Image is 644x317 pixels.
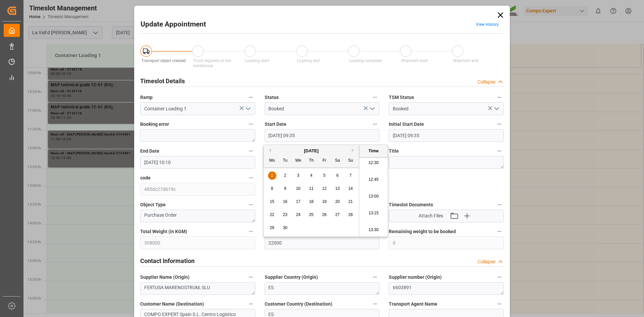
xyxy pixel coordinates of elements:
div: Choose Wednesday, September 17th, 2025 [294,198,303,206]
span: Loading end [297,58,320,63]
div: month 2025-09 [266,169,357,234]
span: 19 [322,199,326,204]
span: 8 [271,186,273,191]
button: Supplier Country (Origin) [371,273,379,281]
span: Shipment start [401,58,428,63]
div: Choose Sunday, September 14th, 2025 [346,184,355,193]
a: View History [476,22,499,27]
button: code [247,173,255,182]
span: 22 [270,212,274,217]
span: 29 [270,225,274,230]
button: open menu [367,104,377,114]
span: Ramp [140,94,153,101]
span: 18 [309,199,313,204]
span: 2 [284,173,286,178]
span: Supplier Country (Origin) [265,274,318,281]
li: 12:45 [359,171,388,188]
div: Choose Tuesday, September 9th, 2025 [281,184,289,193]
div: Th [307,157,316,165]
div: Choose Thursday, September 4th, 2025 [307,171,316,180]
div: Choose Monday, September 29th, 2025 [268,224,276,232]
div: Choose Monday, September 1st, 2025 [268,171,276,180]
span: Supplier number (Origin) [389,274,442,281]
h2: Timeslot Details [140,76,185,86]
input: Type to search/select [265,102,380,115]
div: Choose Wednesday, September 10th, 2025 [294,184,303,193]
textarea: FERTUSA MARENOSTRUM, SLU [140,282,255,295]
span: Truck registers at the warehouse [193,58,231,68]
span: 20 [335,199,339,204]
span: 25 [309,212,313,217]
span: 5 [323,173,326,178]
span: Initial Start Date [389,121,424,128]
span: Object Type [140,201,166,208]
button: Supplier number (Origin) [495,273,504,281]
span: Attach Files [419,212,443,219]
span: 23 [283,212,287,217]
span: Shipment end [453,58,478,63]
div: Choose Saturday, September 6th, 2025 [333,171,342,180]
button: open menu [491,104,501,114]
button: Customer Country (Destination) [371,300,379,308]
span: Booking error [140,121,169,128]
div: Choose Friday, September 12th, 2025 [320,184,329,193]
li: 12:30 [359,155,388,171]
span: 3 [297,173,300,178]
li: 13:30 [359,222,388,239]
button: open menu [243,104,253,114]
span: 24 [296,212,300,217]
button: Title [495,147,504,155]
button: Initial Start Date [495,120,504,128]
span: Transport Agent Name [389,301,437,308]
div: Choose Sunday, September 21st, 2025 [346,198,355,206]
button: TSM Status [495,93,504,102]
div: Choose Friday, September 19th, 2025 [320,198,329,206]
div: Choose Friday, September 5th, 2025 [320,171,329,180]
span: Remaining weight to be booked [389,228,456,235]
input: DD.MM.YYYY HH:MM [389,129,504,142]
span: 27 [335,212,339,217]
span: Customer Country (Destination) [265,301,332,308]
span: 13 [335,186,339,191]
span: Supplier Name (Origin) [140,274,190,281]
div: Choose Tuesday, September 16th, 2025 [281,198,289,206]
div: Choose Thursday, September 25th, 2025 [307,211,316,219]
span: 4 [310,173,313,178]
button: Customer Name (Destination) [247,300,255,308]
span: 14 [348,186,353,191]
div: Choose Monday, September 22nd, 2025 [268,211,276,219]
span: 1 [271,173,273,178]
span: End Date [140,148,159,155]
input: DD.MM.YYYY HH:MM [265,129,380,142]
input: DD.MM.YYYY HH:MM [140,156,255,169]
button: Transport Agent Name [495,300,504,308]
div: Choose Tuesday, September 30th, 2025 [281,224,289,232]
span: 26 [322,212,326,217]
div: Choose Thursday, September 18th, 2025 [307,198,316,206]
textarea: 6603891 [389,282,504,295]
div: Choose Monday, September 8th, 2025 [268,184,276,193]
span: code [140,174,151,181]
button: Next Month [352,148,356,152]
div: Time [361,148,386,154]
h2: Update Appointment [141,19,206,30]
div: Choose Friday, September 26th, 2025 [320,211,329,219]
div: Sa [333,157,342,165]
div: Collapse [478,78,495,86]
div: Choose Wednesday, September 24th, 2025 [294,211,303,219]
span: Loading start [245,58,269,63]
div: Choose Saturday, September 13th, 2025 [333,184,342,193]
textarea: Purchase Order [140,210,255,222]
button: Remaining weight to be booked [495,227,504,236]
button: Supplier Name (Origin) [247,273,255,281]
span: Start Date [265,121,286,128]
button: Ramp [247,93,255,102]
button: Previous Month [267,148,271,152]
button: End Date [247,147,255,155]
div: Su [346,157,355,165]
span: Status [265,94,279,101]
div: Choose Wednesday, September 3rd, 2025 [294,171,303,180]
h2: Contact Information [140,256,195,265]
span: 30 [283,225,287,230]
span: 11 [309,186,313,191]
